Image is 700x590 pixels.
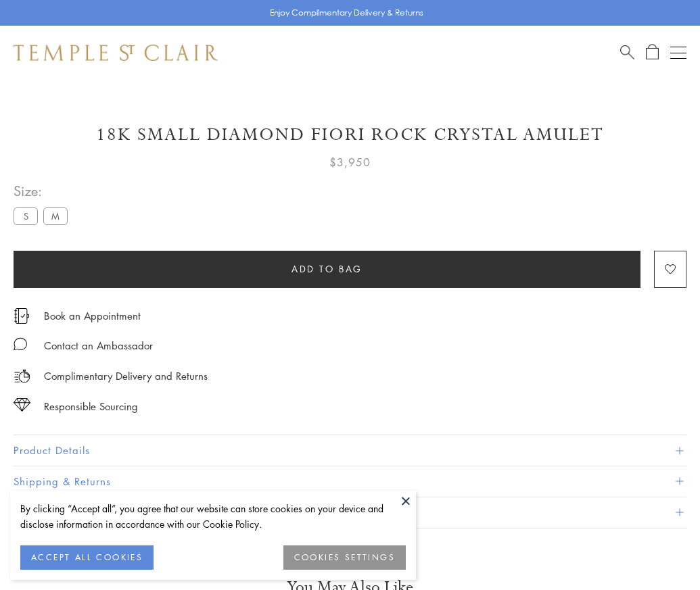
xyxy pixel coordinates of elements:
[44,337,153,354] div: Contact an Ambassador
[44,368,208,385] p: Complimentary Delivery and Returns
[329,153,371,171] span: $3,950
[14,45,218,61] img: Temple St. Clair
[44,308,141,323] a: Book an Appointment
[20,545,154,570] button: ACCEPT ALL COOKIES
[14,207,38,224] label: S
[14,337,27,351] img: MessageIcon-01_2.svg
[44,398,138,415] div: Responsible Sourcing
[14,251,640,288] button: Add to bag
[14,180,73,202] span: Size:
[20,501,406,532] div: By clicking “Accept all”, you agree that our website can store cookies on your device and disclos...
[14,466,686,497] button: Shipping & Returns
[270,6,423,20] p: Enjoy Complimentary Delivery & Returns
[14,435,686,466] button: Product Details
[43,207,68,224] label: M
[291,262,363,276] span: Add to bag
[14,123,686,147] h1: 18K Small Diamond Fiori Rock Crystal Amulet
[646,44,659,61] a: Open Shopping Bag
[620,44,634,61] a: Search
[670,45,686,61] button: Open navigation
[283,545,406,570] button: COOKIES SETTINGS
[14,308,30,324] img: icon_appointment.svg
[14,368,30,385] img: icon_delivery.svg
[14,398,30,412] img: icon_sourcing.svg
